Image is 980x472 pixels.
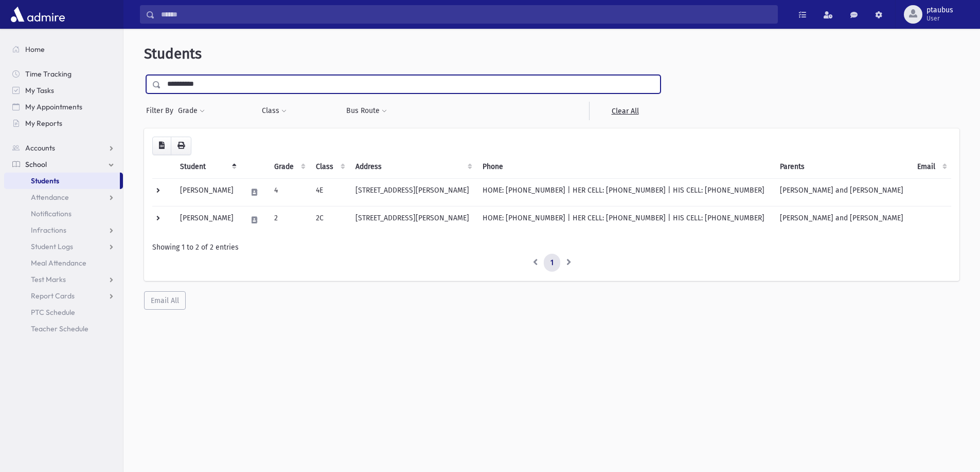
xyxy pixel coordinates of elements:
[268,206,310,234] td: 2
[544,254,560,272] a: 1
[476,155,774,179] th: Phone
[4,66,123,82] a: Time Tracking
[31,209,72,218] span: Notifications
[4,255,123,271] a: Meal Attendance
[146,105,177,116] span: Filter By
[268,155,310,179] th: Grade: activate to sort column ascending
[476,178,774,206] td: HOME: [PHONE_NUMBER] | HER CELL: [PHONE_NUMBER] | HIS CELL: [PHONE_NUMBER]
[31,258,86,268] span: Meal Attendance
[4,41,123,58] a: Home
[310,178,349,206] td: 4E
[144,45,202,62] span: Students
[261,102,287,120] button: Class
[349,155,477,179] th: Address: activate to sort column ascending
[152,242,951,253] div: Showing 1 to 2 of 2 entries
[31,242,73,251] span: Student Logs
[268,178,310,206] td: 4
[4,82,123,99] a: My Tasks
[310,206,349,234] td: 2C
[774,155,911,179] th: Parents
[4,189,123,205] a: Attendance
[911,155,951,179] th: Email: activate to sort column ascending
[4,156,123,173] a: School
[25,143,55,153] span: Accounts
[310,155,349,179] th: Class: activate to sort column ascending
[174,178,240,206] td: [PERSON_NAME]
[31,275,66,284] span: Test Marks
[31,324,88,333] span: Teacher Schedule
[926,6,953,14] span: ptaubus
[4,99,123,115] a: My Appointments
[31,291,75,300] span: Report Cards
[4,304,123,320] a: PTC Schedule
[31,193,69,202] span: Attendance
[25,160,47,169] span: School
[155,5,777,24] input: Search
[174,206,240,234] td: [PERSON_NAME]
[25,45,45,54] span: Home
[926,14,953,23] span: User
[174,155,240,179] th: Student: activate to sort column descending
[4,320,123,337] a: Teacher Schedule
[177,102,205,120] button: Grade
[31,225,66,235] span: Infractions
[4,205,123,222] a: Notifications
[4,140,123,156] a: Accounts
[349,178,477,206] td: [STREET_ADDRESS][PERSON_NAME]
[31,176,59,185] span: Students
[4,271,123,288] a: Test Marks
[589,102,661,120] a: Clear All
[25,69,72,79] span: Time Tracking
[4,238,123,255] a: Student Logs
[4,222,123,238] a: Infractions
[4,173,120,189] a: Students
[144,291,186,310] button: Email All
[171,137,191,155] button: Print
[31,308,75,317] span: PTC Schedule
[774,206,911,234] td: [PERSON_NAME] and [PERSON_NAME]
[152,137,171,155] button: CSV
[8,4,67,25] img: AdmirePro
[25,102,82,111] span: My Appointments
[25,86,54,95] span: My Tasks
[25,119,62,128] span: My Reports
[476,206,774,234] td: HOME: [PHONE_NUMBER] | HER CELL: [PHONE_NUMBER] | HIS CELL: [PHONE_NUMBER]
[4,115,123,131] a: My Reports
[774,178,911,206] td: [PERSON_NAME] and [PERSON_NAME]
[4,288,123,304] a: Report Cards
[346,102,387,120] button: Bus Route
[349,206,477,234] td: [STREET_ADDRESS][PERSON_NAME]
